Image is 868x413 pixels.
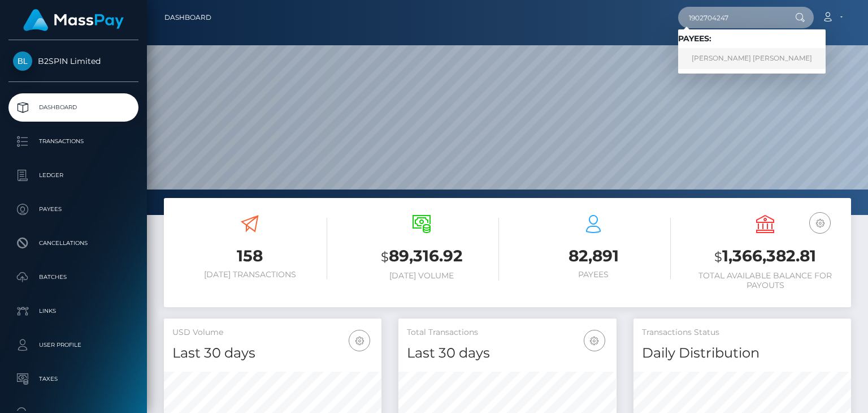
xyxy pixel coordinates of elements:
[172,327,373,338] h5: USD Volume
[13,303,134,320] p: Links
[164,6,211,29] a: Dashboard
[172,245,327,267] h3: 158
[8,229,138,257] a: Cancellations
[8,263,138,291] a: Batches
[8,195,138,223] a: Payees
[13,99,134,116] p: Dashboard
[344,271,499,281] h6: [DATE] Volume
[678,34,826,44] h6: Payees:
[688,271,843,290] h6: Total Available Balance for Payouts
[13,337,134,354] p: User Profile
[688,245,843,268] h3: 1,366,382.81
[516,270,671,279] h6: Payees
[23,9,124,31] img: MassPay Logo
[642,343,843,363] h4: Daily Distribution
[678,7,784,28] input: Search...
[8,365,138,393] a: Taxes
[8,297,138,325] a: Links
[8,331,138,359] a: User Profile
[8,127,138,156] a: Transactions
[381,249,389,265] small: $
[714,249,722,265] small: $
[172,270,327,279] h6: [DATE] Transactions
[13,371,134,388] p: Taxes
[13,133,134,150] p: Transactions
[678,48,826,69] a: [PERSON_NAME] [PERSON_NAME]
[8,93,138,122] a: Dashboard
[642,327,843,338] h5: Transactions Status
[407,327,607,338] h5: Total Transactions
[344,245,499,268] h3: 89,316.92
[13,269,134,286] p: Batches
[516,245,671,267] h3: 82,891
[13,167,134,184] p: Ledger
[13,51,32,71] img: B2SPIN Limited
[407,343,607,363] h4: Last 30 days
[13,201,134,218] p: Payees
[8,56,138,66] span: B2SPIN Limited
[13,235,134,252] p: Cancellations
[172,343,373,363] h4: Last 30 days
[8,161,138,190] a: Ledger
